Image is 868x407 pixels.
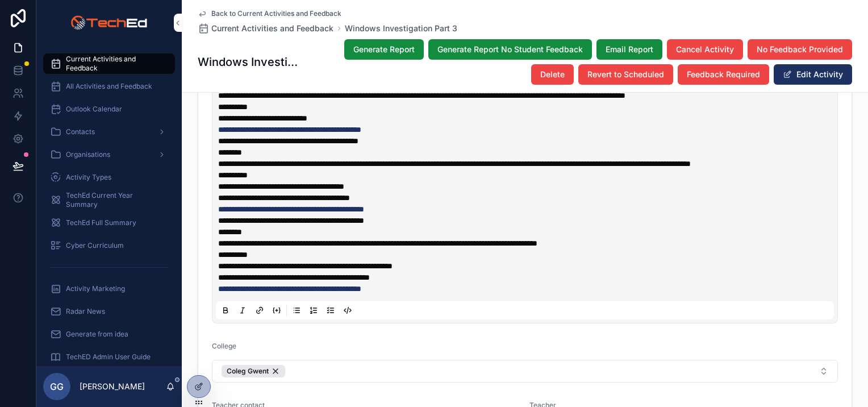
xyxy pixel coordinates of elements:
span: Radar News [66,307,105,316]
a: Current Activities and Feedback [43,53,175,74]
span: Coleg Gwent [227,367,269,376]
span: Back to Current Activities and Feedback [211,9,341,18]
span: Activity Types [66,173,111,182]
span: Revert to Scheduled [587,69,664,80]
button: Email Report [596,39,662,60]
button: Revert to Scheduled [578,64,673,85]
a: Cyber Curriculum [43,235,175,256]
span: Delete [540,69,565,80]
a: Back to Current Activities and Feedback [198,9,341,18]
button: Unselect 1 [222,365,285,377]
span: Email Report [606,44,653,55]
h1: Windows Investigation Part 3 [198,54,301,70]
span: College [212,342,236,350]
span: Cyber Curriculum [66,241,124,250]
a: Radar News [43,301,175,322]
span: TechED Admin User Guide [66,352,151,362]
a: TechED Admin User Guide [43,347,175,367]
button: Feedback Required [678,64,769,85]
button: No Feedback Provided [748,39,852,60]
a: All Activities and Feedback [43,76,175,97]
span: Cancel Activity [676,44,734,55]
span: Current Activities and Feedback [211,23,333,34]
span: Feedback Required [687,69,760,80]
a: Generate from idea [43,324,175,344]
button: Select Button [212,360,838,383]
img: App logo [70,14,147,32]
a: Contacts [43,122,175,142]
span: Current Activities and Feedback [66,55,164,73]
button: Delete [531,64,574,85]
span: Generate from idea [66,330,128,339]
button: Generate Report [344,39,424,60]
span: TechEd Current Year Summary [66,191,164,209]
button: Generate Report No Student Feedback [428,39,592,60]
a: Organisations [43,144,175,165]
a: Activity Marketing [43,279,175,299]
span: All Activities and Feedback [66,82,152,91]
a: Activity Types [43,167,175,188]
a: Windows Investigation Part 3 [345,23,457,34]
span: Generate Report No Student Feedback [437,44,583,55]
div: scrollable content [36,45,182,366]
span: Activity Marketing [66,284,125,293]
a: TechEd Full Summary [43,213,175,233]
span: Generate Report [353,44,415,55]
span: Contacts [66,127,95,136]
span: TechEd Full Summary [66,218,136,227]
span: GG [50,380,64,393]
a: Current Activities and Feedback [198,23,333,34]
button: Edit Activity [774,64,852,85]
a: TechEd Current Year Summary [43,190,175,210]
span: Outlook Calendar [66,105,122,114]
button: Cancel Activity [667,39,743,60]
a: Outlook Calendar [43,99,175,119]
p: [PERSON_NAME] [80,381,145,392]
span: Organisations [66,150,110,159]
span: No Feedback Provided [757,44,843,55]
